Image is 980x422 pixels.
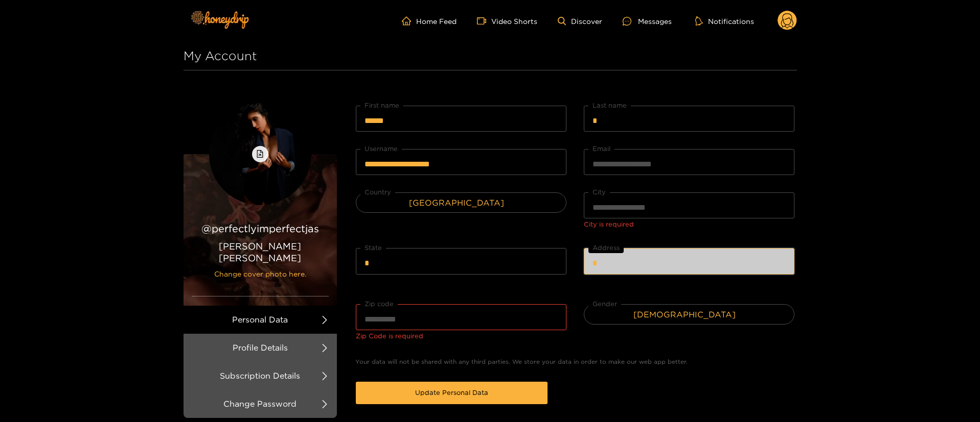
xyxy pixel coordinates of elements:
input: City [584,192,794,218]
label: Username [364,143,398,154]
a: Video Shorts [477,16,537,26]
p: Your data will not be shared with any third parties. We store your data in order to make our web ... [355,357,795,367]
span: United States of America [356,195,566,210]
span: Female [584,307,794,322]
label: Address [592,242,620,253]
div: Messages [623,15,672,27]
input: Address [584,248,794,274]
button: file-image [252,146,268,162]
button: Update Personal Data [356,382,548,404]
label: Zip code [364,299,394,309]
a: Discover [558,17,602,26]
label: Country [364,187,391,197]
label: City [592,187,606,197]
h2: @ perfectlyimperfectjas [192,221,329,235]
input: Username [356,149,566,175]
span: Update Personal Data [415,387,488,398]
li: Personal Data [184,306,337,334]
input: Email [584,149,794,175]
label: Last name [592,100,627,110]
input: Last name [584,106,794,132]
li: Profile Details [184,334,337,362]
li: Subscription Details [184,362,337,390]
span: video-camera [477,16,491,26]
p: [PERSON_NAME] [PERSON_NAME] [192,240,329,296]
div: City is required [584,219,794,229]
input: Zip code [356,304,566,330]
input: State [356,248,566,274]
a: Home Feed [402,16,457,26]
input: First name [356,106,566,132]
label: Gender [592,299,617,309]
li: Change Password [184,390,337,418]
label: First name [364,100,399,110]
button: Notifications [692,16,757,26]
label: Email [592,143,610,154]
span: Change cover photo here. [192,264,329,280]
div: Zip Code is required [356,331,566,341]
span: home [402,16,416,26]
h1: My Account [184,42,797,70]
span: file-image [256,150,264,159]
label: State [364,242,382,253]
